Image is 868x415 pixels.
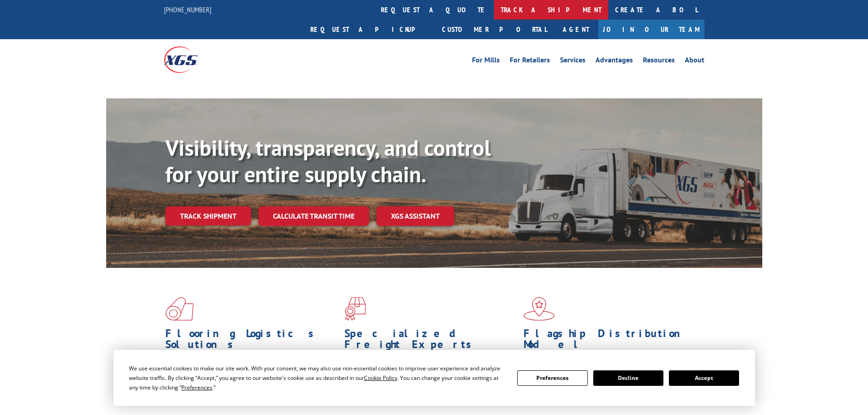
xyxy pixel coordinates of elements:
[165,328,338,354] h1: Flooring Logistics Solutions
[560,56,586,67] a: Services
[685,56,704,67] a: About
[376,206,454,226] a: XGS ASSISTANT
[669,370,739,386] button: Accept
[129,364,506,392] div: We use essential cookies to make our site work. With your consent, we may also use non-essential ...
[524,297,555,321] img: xgs-icon-flagship-distribution-model-red
[472,56,500,67] a: For Mills
[524,328,696,354] h1: Flagship Distribution Model
[554,20,598,39] a: Agent
[165,133,491,188] b: Visibility, transparency, and control for your entire supply chain.
[517,370,587,386] button: Preferences
[344,328,517,354] h1: Specialized Freight Experts
[435,20,554,39] a: Customer Portal
[113,350,755,406] div: Cookie Consent Prompt
[596,56,633,67] a: Advantages
[165,206,251,225] a: Track shipment
[344,297,366,321] img: xgs-icon-focused-on-flooring-red
[165,297,194,321] img: xgs-icon-total-supply-chain-intelligence-red
[643,56,675,67] a: Resources
[364,374,397,382] span: Cookie Policy
[164,5,211,14] a: [PHONE_NUMBER]
[181,384,212,391] span: Preferences
[258,206,369,226] a: Calculate transit time
[598,20,704,39] a: Join Our Team
[510,56,550,67] a: For Retailers
[303,20,435,39] a: Request a pickup
[593,370,663,386] button: Decline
